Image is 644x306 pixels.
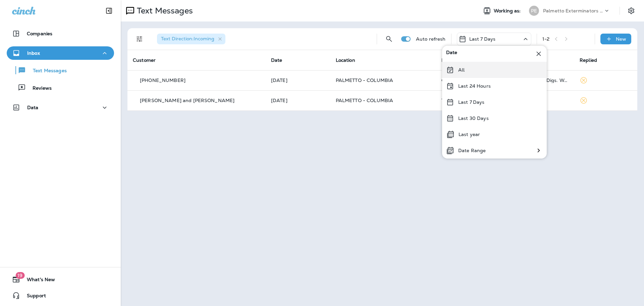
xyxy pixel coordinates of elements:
button: Support [7,289,114,302]
button: Data [7,101,114,114]
p: Data [27,105,39,110]
p: Last 7 Days [458,99,485,105]
p: Auto refresh [416,36,446,42]
button: 19What's New [7,273,114,286]
span: Replied [580,57,597,63]
span: Date [446,50,458,58]
div: Good morning, this is Julia with Digs. We need to know if you were able to complete one of our cu... [441,78,569,83]
p: Palmetto Exterminators LLC [543,8,603,13]
p: Last 7 Days [469,36,496,42]
p: Date Range [458,148,486,153]
div: Text Direction:Incoming [157,34,225,44]
button: Inbox [7,46,114,60]
button: Companies [7,27,114,40]
span: PALMETTO - COLUMBIA [336,97,393,103]
p: Text Messages [26,68,67,74]
button: Search Messages [382,32,396,46]
span: Working as: [494,8,522,14]
div: Thank you the location is on our front steps [441,98,569,103]
p: Inbox [27,50,40,56]
span: What's New [20,277,55,285]
p: Reviews [26,85,52,92]
p: Companies [27,31,52,36]
button: Filters [133,32,146,46]
p: [PERSON_NAME] and [PERSON_NAME] [140,98,234,103]
p: Last 24 Hours [458,83,491,89]
p: New [616,36,626,42]
span: PALMETTO - COLUMBIA [336,77,393,83]
button: Collapse Sidebar [100,4,118,17]
span: Text Direction : Incoming [161,36,214,42]
p: Aug 20, 2025 08:57 AM [271,78,325,83]
div: 1 - 2 [542,36,549,42]
span: Location [336,57,355,63]
p: Last year [459,132,480,137]
span: 19 [15,272,24,279]
span: Date [271,57,282,63]
button: Reviews [7,81,114,95]
p: Text Messages [134,6,193,16]
button: Text Messages [7,63,114,77]
button: Settings [625,5,637,17]
p: Last 30 Days [458,116,489,121]
span: Message [441,57,462,63]
span: Customer [133,57,156,63]
div: PE [529,6,539,16]
p: Aug 20, 2025 07:46 AM [271,98,325,103]
p: [PHONE_NUMBER] [140,78,185,83]
p: All [458,67,465,73]
span: Support [20,293,46,301]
